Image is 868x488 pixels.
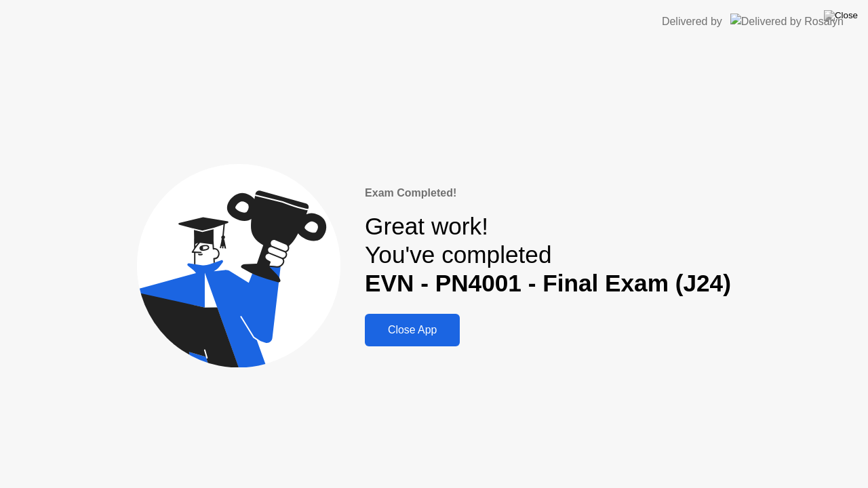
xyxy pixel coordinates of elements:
div: Exam Completed! [365,185,731,201]
img: Delivered by Rosalyn [730,14,844,29]
b: EVN - PN4001 - Final Exam (J24) [365,270,731,296]
button: Close App [365,314,460,346]
div: Delivered by [662,14,722,30]
img: Close [824,10,858,21]
div: Great work! You've completed [365,212,731,298]
div: Close App [369,324,456,336]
